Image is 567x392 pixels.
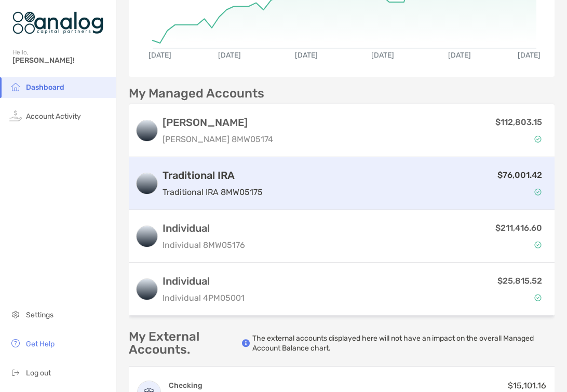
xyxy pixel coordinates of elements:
span: Log out [26,369,51,377]
p: $112,803.15 [495,116,542,129]
p: Individual 8MW05176 [163,239,245,251]
span: Account Activity [26,112,81,121]
text: [DATE] [518,51,541,60]
h3: Traditional IRA [163,169,263,181]
span: $15,101.16 [508,381,546,390]
text: [DATE] [448,51,471,60]
span: Dashboard [26,83,64,92]
img: household icon [9,80,22,93]
text: [DATE] [295,51,318,60]
p: The external accounts displayed here will not have an impact on the overall Managed Account Balan... [252,333,555,353]
img: info [242,339,250,347]
p: [PERSON_NAME] 8MW05174 [163,133,273,146]
img: activity icon [9,109,22,122]
p: $76,001.42 [497,169,542,181]
h3: Individual [163,222,245,234]
p: Individual 4PM05001 [163,291,245,304]
p: Traditional IRA 8MW05175 [163,186,263,199]
img: Zoe Logo [12,4,103,41]
img: Account Status icon [534,135,542,143]
text: [DATE] [148,51,171,60]
span: Settings [26,311,53,319]
text: [DATE] [371,51,394,60]
img: logout icon [9,366,22,379]
p: $211,416.60 [495,221,542,234]
img: logo account [137,173,157,194]
h3: [PERSON_NAME] [163,116,273,129]
text: [DATE] [218,51,241,60]
img: get-help icon [9,337,22,349]
span: [PERSON_NAME]! [12,56,110,65]
p: My Managed Accounts [129,87,264,100]
img: Account Status icon [534,241,542,248]
img: settings icon [9,308,22,320]
h4: Checking [169,381,208,390]
img: logo account [137,279,157,300]
img: logo account [137,226,157,247]
img: Account Status icon [534,188,542,195]
h3: Individual [163,275,245,287]
img: logo account [137,120,157,141]
span: Get Help [26,340,55,348]
p: $25,815.52 [497,274,542,287]
p: My External Accounts. [129,330,242,356]
img: Account Status icon [534,294,542,301]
